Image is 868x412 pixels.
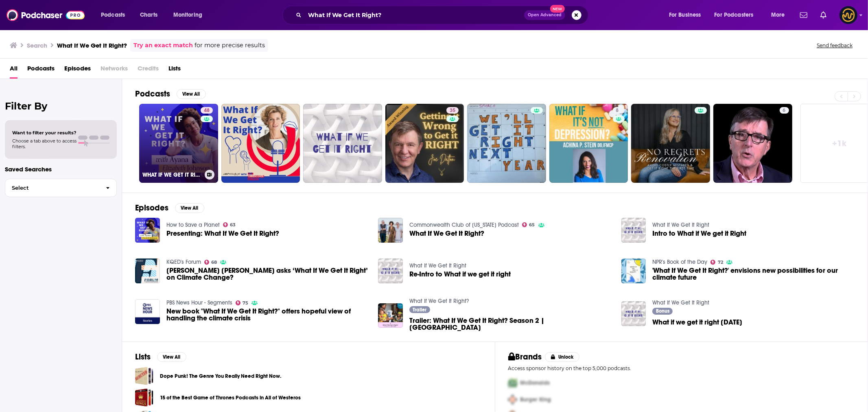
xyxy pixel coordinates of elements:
h2: Episodes [135,203,168,213]
span: Networks [101,62,128,79]
a: What If We Get It Right [652,299,709,306]
a: Commonwealth Club of California Podcast [409,221,519,228]
a: 'What If We Get It Right?' envisions new possibilities for our climate future [652,267,855,281]
a: 6 [713,104,792,183]
a: What If We Get It Right? [409,230,484,237]
span: Charts [140,9,157,21]
h2: Podcasts [135,89,170,99]
a: Dope Punk! The Genre You Really Need Right Now. [135,367,153,385]
span: What if we get it right [DATE] [652,319,742,326]
a: Show notifications dropdown [797,8,811,22]
span: New book "What If We Get It Right?" offers hopeful view of handling the climate crisis [166,308,369,322]
a: NPR's Book of the Day [652,259,707,265]
a: Episodes [64,62,91,79]
img: Podchaser - Follow, Share and Rate Podcasts [7,7,85,23]
button: open menu [95,9,136,22]
span: Monitoring [173,9,202,21]
a: 8 [549,104,628,183]
button: View All [157,352,186,362]
span: Podcasts [101,9,125,21]
span: Want to filter your results? [12,130,77,136]
a: How to Save a Planet [166,221,220,228]
a: 68 [204,260,217,265]
a: Podcasts [27,62,55,79]
span: Trailer: What If We Get It Right? Season 2 | [GEOGRAPHIC_DATA] [409,317,612,331]
a: What If We Get It Right [409,262,466,269]
a: All [10,62,17,79]
span: 65 [529,223,535,227]
a: Show notifications dropdown [817,8,830,22]
span: 75 [243,301,248,305]
span: 72 [718,261,723,264]
img: Second Pro Logo [505,391,520,408]
span: 68 [211,261,217,264]
span: For Business [669,9,701,21]
a: What If We Get It Right [652,221,709,228]
button: open menu [709,9,765,22]
a: Presenting: What If We Get It Right? [166,230,279,237]
a: 15 of the Best Game of Thrones Podcasts in All of Westeros [160,393,301,402]
a: Dope Punk! The Genre You Really Need Right Now. [160,372,281,381]
span: Select [5,185,99,191]
a: 48 [201,107,213,114]
a: 72 [711,260,723,265]
a: What If We Get It Right? [409,298,469,305]
h2: Lists [135,352,151,362]
a: 6 [780,107,789,114]
h3: WHAT IF WE GET IT RIGHT? [142,171,201,178]
img: What If We Get It Right? [378,218,403,243]
img: Intro to What if We get it Right [621,218,646,243]
a: Intro to What if We get it Right [652,230,746,237]
div: Search podcasts, credits, & more... [290,6,596,24]
a: 15 of the Best Game of Thrones Podcasts in All of Westeros [135,388,153,407]
img: User Profile [840,6,857,24]
span: [PERSON_NAME] [PERSON_NAME] asks ‘What If We Get It Right’ on Climate Change? [166,267,369,281]
img: Re-Intro to What if we get it right [378,259,403,283]
a: PodcastsView All [135,89,206,99]
a: 'What If We Get It Right?' envisions new possibilities for our climate future [621,259,646,283]
button: View All [177,89,206,99]
p: Saved Searches [5,165,117,173]
span: for more precise results [195,41,265,50]
a: Trailer: What If We Get It Right? Season 2 | Congo [409,317,612,331]
a: Lists [168,62,181,79]
a: 65 [522,222,535,227]
a: 35 [446,107,459,114]
button: Open AdvancedNew [524,10,565,20]
button: open menu [765,9,795,22]
img: Trailer: What If We Get It Right? Season 2 | Congo [378,303,403,328]
img: Ayana Elizabeth Johnson asks ‘What If We Get It Right’ on Climate Change? [135,259,160,283]
a: 63 [223,222,236,227]
button: Send feedback [814,42,855,49]
a: Try an exact match [133,41,193,50]
span: 35 [450,107,455,115]
a: 35 [385,104,464,183]
span: McDonalds [520,379,550,386]
a: ListsView All [135,352,186,362]
button: Select [5,179,117,197]
span: 6 [783,107,786,115]
a: 48WHAT IF WE GET IT RIGHT? [139,104,218,183]
p: Access sponsor history on the top 5,000 podcasts. [508,365,855,371]
span: New [550,5,565,13]
h2: Filter By [5,100,117,112]
span: Credits [138,62,159,79]
span: Trailer [413,307,427,312]
a: Re-Intro to What if we get it right [409,271,511,278]
button: open menu [168,9,213,22]
h3: Search [27,42,47,49]
a: New book "What If We Get It Right?" offers hopeful view of handling the climate crisis [135,299,160,324]
input: Search podcasts, credits, & more... [305,9,524,22]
